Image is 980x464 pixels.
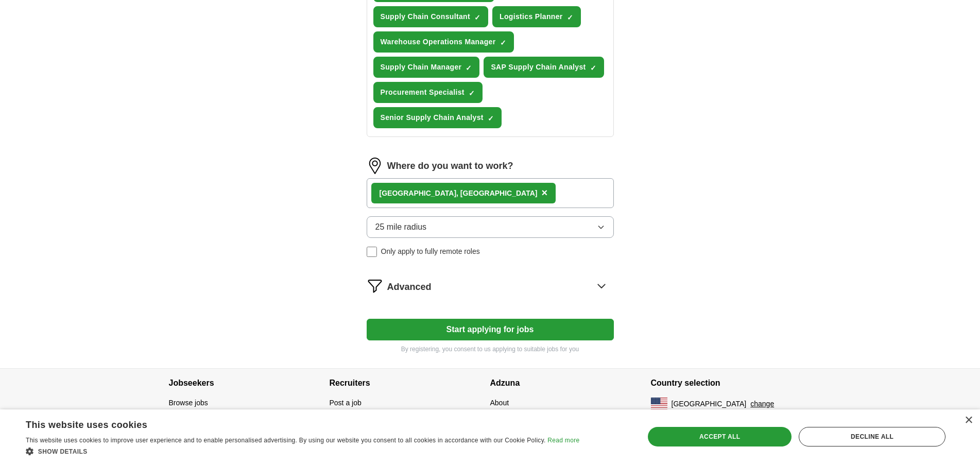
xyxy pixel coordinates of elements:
[367,278,383,294] img: filter
[381,112,484,123] span: Senior Supply Chain Analyst
[26,437,546,444] span: This website uses cookies to improve user experience and to enable personalised advertising. By u...
[387,159,513,173] label: Where do you want to work?
[500,11,563,22] span: Logistics Planner
[373,57,480,78] button: Supply Chain Manager✓
[799,427,945,446] div: Decline all
[373,82,483,103] button: Procurement Specialist✓
[750,399,774,409] button: change
[380,189,457,197] strong: [GEOGRAPHIC_DATA]
[373,31,514,53] button: Warehouse Operations Manager✓
[491,62,586,73] span: SAP Supply Chain Analyst
[373,107,502,128] button: Senior Supply Chain Analyst✓
[672,399,747,409] span: [GEOGRAPHIC_DATA]
[380,188,538,199] div: , [GEOGRAPHIC_DATA]
[367,319,614,340] button: Start applying for jobs
[38,448,88,455] span: Show details
[381,246,480,257] span: Only apply to fully remote roles
[541,185,547,201] button: ×
[484,57,604,78] button: SAP Supply Chain Analyst✓
[567,13,573,22] span: ✓
[590,64,596,72] span: ✓
[490,399,509,407] a: About
[367,345,614,354] p: By registering, you consent to us applying to suitable jobs for you
[381,62,462,73] span: Supply Chain Manager
[500,39,506,47] span: ✓
[474,13,480,22] span: ✓
[367,158,383,174] img: location.png
[387,280,432,294] span: Advanced
[488,114,494,123] span: ✓
[169,399,208,407] a: Browse jobs
[367,247,377,257] input: Only apply to fully remote roles
[651,369,812,398] h4: Country selection
[541,187,547,198] span: ×
[648,427,792,446] div: Accept all
[547,437,579,444] a: Read more, opens a new window
[330,399,362,407] a: Post a job
[381,37,496,47] span: Warehouse Operations Manager
[26,446,579,456] div: Show details
[466,64,472,72] span: ✓
[26,416,554,431] div: This website uses cookies
[492,6,581,27] button: Logistics Planner✓
[381,87,465,98] span: Procurement Specialist
[381,11,471,22] span: Supply Chain Consultant
[469,89,475,97] span: ✓
[651,398,667,410] img: US flag
[367,216,614,238] button: 25 mile radius
[965,417,972,424] div: Close
[375,221,427,233] span: 25 mile radius
[373,6,489,27] button: Supply Chain Consultant✓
